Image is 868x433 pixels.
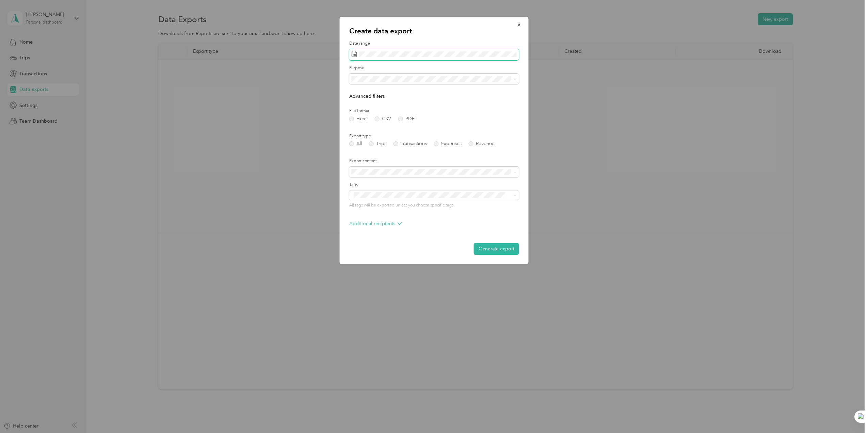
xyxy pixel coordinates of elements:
[349,93,519,100] p: Advanced filters
[434,141,462,146] label: Expenses
[375,117,391,121] label: CSV
[474,243,519,255] button: Generate export
[830,395,868,433] iframe: Everlance-gr Chat Button Frame
[349,202,519,208] p: All tags will be exported unless you choose specific tags.
[349,108,519,114] label: File format
[398,117,415,121] label: PDF
[349,65,519,71] label: Purpose
[349,141,362,146] label: All
[349,41,519,47] label: Date range
[349,220,402,227] p: Additional recipients
[349,117,368,121] label: Excel
[369,141,386,146] label: Trips
[349,182,519,188] label: Tags
[349,158,519,164] label: Export content
[393,141,427,146] label: Transactions
[349,26,519,36] p: Create data export
[349,133,519,139] label: Export type
[469,141,495,146] label: Revenue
